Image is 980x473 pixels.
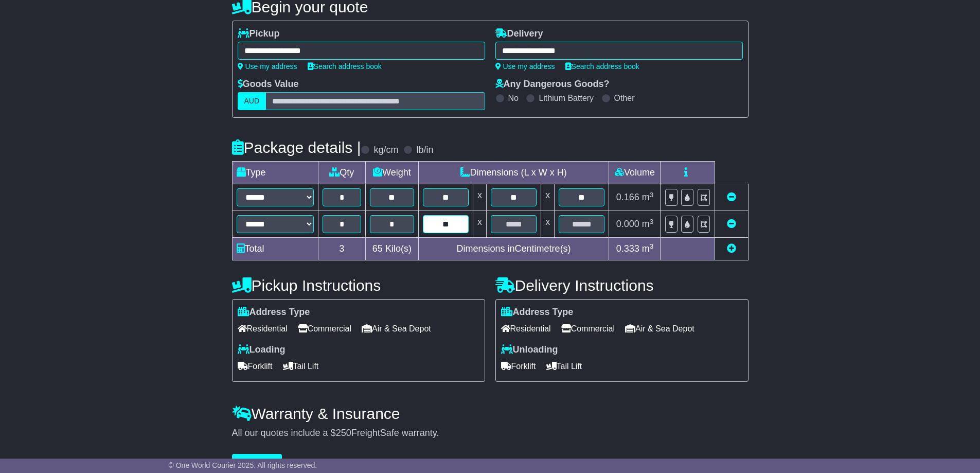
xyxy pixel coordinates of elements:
span: Commercial [561,321,615,337]
span: m [642,192,654,202]
td: Qty [318,162,366,184]
sup: 3 [650,218,654,225]
span: Air & Sea Depot [625,321,694,337]
span: Forklift [238,358,273,374]
label: lb/in [416,145,433,156]
span: 250 [336,428,351,438]
span: Residential [501,321,551,337]
label: Goods Value [238,79,299,90]
sup: 3 [650,242,654,250]
span: Commercial [298,321,351,337]
label: Lithium Battery [539,93,594,103]
span: m [642,219,654,229]
label: kg/cm [373,145,398,156]
td: Volume [609,162,661,184]
td: Weight [366,162,419,184]
span: 65 [372,243,383,254]
div: All our quotes include a $ FreightSafe warranty. [232,428,749,439]
td: x [473,184,486,211]
a: Search address book [308,62,382,71]
a: Use my address [495,62,555,71]
label: AUD [238,92,266,110]
a: Remove this item [727,219,736,229]
label: Delivery [495,28,543,40]
h4: Warranty & Insurance [232,405,749,422]
span: 0.166 [616,192,639,202]
td: Total [232,238,318,260]
label: No [508,93,519,103]
label: Address Type [238,307,310,318]
span: Tail Lift [546,358,582,374]
td: x [541,184,555,211]
label: Other [614,93,635,103]
label: Address Type [501,307,574,318]
td: Dimensions in Centimetre(s) [418,238,609,260]
span: © One World Courier 2025. All rights reserved. [169,461,317,469]
span: Air & Sea Depot [362,321,431,337]
td: Dimensions (L x W x H) [418,162,609,184]
td: x [541,211,555,238]
span: Residential [238,321,288,337]
label: Pickup [238,28,280,40]
span: Forklift [501,358,536,374]
h4: Package details | [232,139,361,156]
a: Search address book [565,62,639,71]
h4: Pickup Instructions [232,277,485,294]
h4: Delivery Instructions [495,277,749,294]
button: Get Quotes [232,454,282,472]
span: m [642,243,654,254]
td: x [473,211,486,238]
td: Kilo(s) [366,238,419,260]
sup: 3 [650,191,654,199]
span: 0.333 [616,243,639,254]
a: Use my address [238,62,297,71]
label: Unloading [501,344,558,356]
td: 3 [318,238,366,260]
label: Loading [238,344,286,356]
span: 0.000 [616,219,639,229]
a: Add new item [727,243,736,254]
label: Any Dangerous Goods? [495,79,610,90]
span: Tail Lift [283,358,319,374]
td: Type [232,162,318,184]
a: Remove this item [727,192,736,202]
